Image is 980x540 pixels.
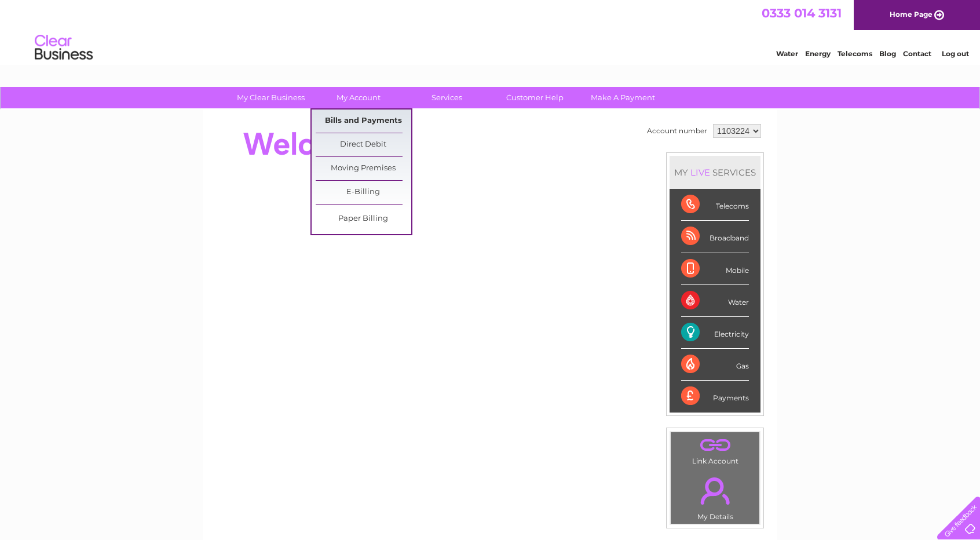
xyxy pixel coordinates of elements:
[670,468,760,524] td: My Details
[681,285,749,317] div: Water
[674,470,756,511] a: .
[487,87,583,108] a: Customer Help
[316,110,411,133] a: Bills and Payments
[688,167,712,178] div: LIVE
[316,207,411,231] a: Paper Billing
[762,6,842,20] a: 0333 014 3131
[670,432,760,468] td: Link Account
[399,87,495,108] a: Services
[805,49,831,58] a: Energy
[223,87,319,108] a: My Clear Business
[879,49,896,58] a: Blog
[903,49,931,58] a: Contact
[681,253,749,285] div: Mobile
[674,435,756,455] a: .
[575,87,671,108] a: Make A Payment
[681,221,749,253] div: Broadband
[681,317,749,349] div: Electricity
[644,121,710,141] td: Account number
[776,49,798,58] a: Water
[681,349,749,381] div: Gas
[681,189,749,221] div: Telecoms
[670,156,760,189] div: MY SERVICES
[217,6,765,56] div: Clear Business is a trading name of Verastar Limited (registered in [GEOGRAPHIC_DATA] No. 3667643...
[316,181,411,204] a: E-Billing
[34,30,93,65] img: logo.png
[311,87,407,108] a: My Account
[316,133,411,156] a: Direct Debit
[838,49,872,58] a: Telecoms
[681,381,749,412] div: Payments
[942,49,969,58] a: Log out
[316,157,411,180] a: Moving Premises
